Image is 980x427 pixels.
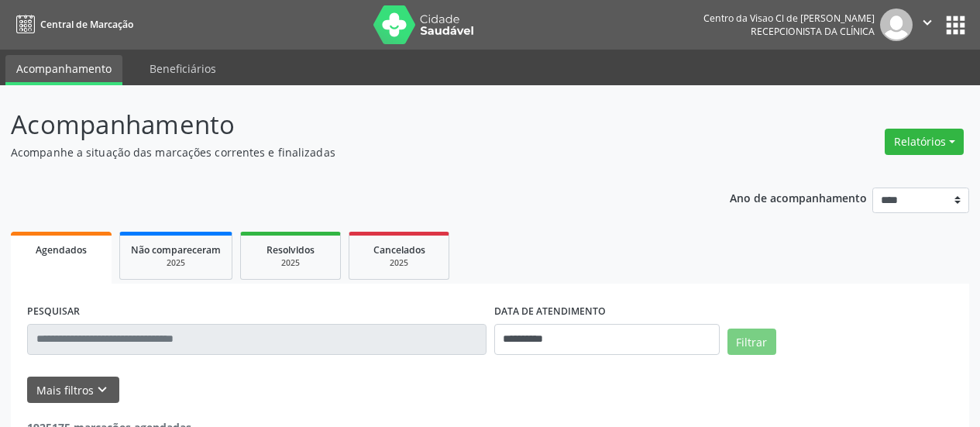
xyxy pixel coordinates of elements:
[494,300,606,324] label: DATA DE ATENDIMENTO
[751,25,875,38] span: Recepcionista da clínica
[94,381,111,398] i: keyboard_arrow_down
[27,300,80,324] label: PESQUISAR
[139,55,227,82] a: Beneficiários
[913,9,942,41] button: 
[27,377,119,404] button: Mais filtroskeyboard_arrow_down
[885,129,964,155] button: Relatórios
[40,18,133,31] span: Central de Marcação
[5,55,122,85] a: Acompanhamento
[266,243,315,257] span: Resolvidos
[36,243,87,257] span: Agendados
[942,12,969,39] button: apps
[919,14,936,31] i: 
[11,12,133,37] a: Central de Marcação
[703,12,875,25] div: Centro da Visao Cl de [PERSON_NAME]
[880,9,913,41] img: img
[11,144,682,160] p: Acompanhe a situação das marcações correntes e finalizadas
[360,257,438,269] div: 2025
[131,257,221,269] div: 2025
[252,257,329,269] div: 2025
[727,329,776,355] button: Filtrar
[373,243,425,257] span: Cancelados
[11,105,682,144] p: Acompanhamento
[730,188,867,207] p: Ano de acompanhamento
[131,243,221,257] span: Não compareceram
